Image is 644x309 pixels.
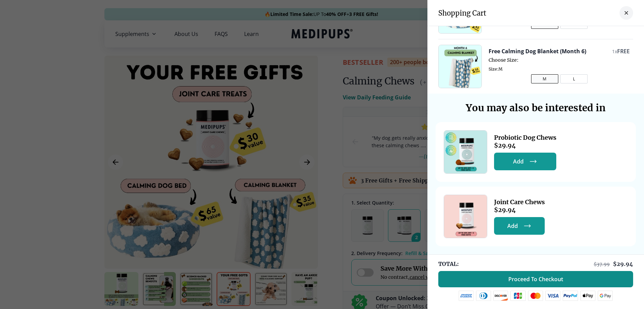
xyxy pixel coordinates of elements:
[494,198,545,206] span: Joint Care Chews
[444,195,487,238] img: Joint Care Chews
[444,131,487,173] img: Probiotic Dog Chews
[513,158,524,165] span: Add
[489,66,630,72] span: Size: M
[545,291,560,301] img: visa
[489,57,630,63] span: Choose Size:
[444,130,487,174] a: Probiotic Dog Chews
[494,134,556,141] span: Probiotic Dog Chews
[494,217,545,235] button: Add
[598,291,613,301] img: google
[563,291,578,301] img: paypal
[617,47,630,55] span: FREE
[507,223,518,229] span: Add
[438,271,633,287] button: Proceed To Checkout
[528,291,543,301] img: mastercard
[613,260,633,267] span: $ 29.94
[494,134,556,149] a: Probiotic Dog Chews$29.94
[489,47,586,55] button: Free Calming Dog Blanket (Month 6)
[476,291,491,301] img: diners-club
[580,291,595,301] img: apple
[439,45,481,88] img: Free Calming Dog Blanket (Month 6)
[493,291,508,301] img: discover
[436,102,636,114] h3: You may also be interested in
[438,9,486,17] h3: Shopping Cart
[594,261,610,267] span: $ 37.99
[459,291,474,301] img: amex
[438,260,459,268] span: TOTAL:
[494,198,545,214] a: Joint Care Chews$29.94
[510,291,526,301] img: jcb
[494,153,556,170] button: Add
[494,141,556,149] span: $ 29.94
[612,48,617,55] span: 1 x
[508,276,563,283] span: Proceed To Checkout
[444,195,487,238] a: Joint Care Chews
[620,6,633,20] button: close-cart
[494,206,545,214] span: $ 29.94
[531,74,558,83] button: M
[560,74,588,83] button: L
